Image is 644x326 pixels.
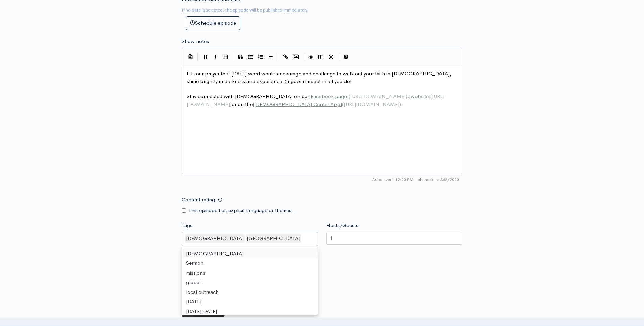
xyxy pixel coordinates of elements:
input: Enter the names of the people that appeared on this episode [331,234,332,242]
i: | [197,53,198,61]
span: [URL][DOMAIN_NAME] [350,93,406,100]
span: ) [406,93,407,100]
label: Content rating [182,193,215,207]
span: ( [342,101,344,107]
button: Insert Show Notes Template [185,51,195,61]
button: Create Link [281,52,291,62]
i: | [303,53,304,61]
div: missions [182,268,318,278]
div: [DATE] [182,297,318,307]
button: Italic [210,52,220,62]
div: Sermon [182,258,318,268]
button: Toggle Preview [306,52,316,62]
small: If no date is selected, the episode will be published immediately. [182,7,308,13]
label: Tags [182,222,192,230]
span: Stay connected with [DEMOGRAPHIC_DATA] on our , or on the . [187,93,444,107]
div: global [182,278,318,287]
span: It is our prayer that [DATE] word would encourage and challenge to walk out your faith in [DEMOGR... [187,70,453,85]
span: [ [253,101,254,107]
i: | [233,53,233,61]
span: Autosaved: 12:00 PM [372,177,413,183]
span: ] [429,93,430,100]
button: Bold [200,52,210,62]
span: [URL][DOMAIN_NAME] [187,93,444,107]
div: [DATE][DATE] [182,307,318,317]
span: ( [349,93,350,100]
button: Markdown Guide [341,52,351,62]
span: [ [309,93,311,100]
div: [GEOGRAPHIC_DATA] [246,234,301,243]
span: [ [409,93,411,100]
span: [URL][DOMAIN_NAME] [344,101,399,107]
div: [DEMOGRAPHIC_DATA] [185,234,245,243]
span: ] [347,93,349,100]
div: local outreach [182,287,318,297]
button: Heading [220,52,231,62]
label: Show notes [182,38,209,45]
span: ) [230,101,232,107]
button: Generic List [245,52,256,62]
button: Toggle Fullscreen [326,52,336,62]
label: Hosts/Guests [326,222,358,230]
span: ( [430,93,432,100]
span: 362/2000 [418,177,459,183]
button: Insert Image [291,52,301,62]
small: If no artwork is selected your default podcast artwork will be used [182,264,462,271]
label: This episode has explicit language or themes. [188,207,293,214]
button: Toggle Side by Side [316,52,326,62]
div: [DEMOGRAPHIC_DATA] [182,249,318,259]
span: ) [399,101,401,107]
button: Numbered List [256,52,266,62]
span: Facebook page [311,93,347,100]
span: ] [340,101,342,107]
i: | [278,53,279,61]
button: Insert Horizontal Line [266,52,276,62]
span: website [411,93,429,100]
span: [DEMOGRAPHIC_DATA] Center App [254,101,340,107]
button: Quote [235,52,245,62]
i: | [338,53,339,61]
button: Schedule episode [186,16,240,30]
